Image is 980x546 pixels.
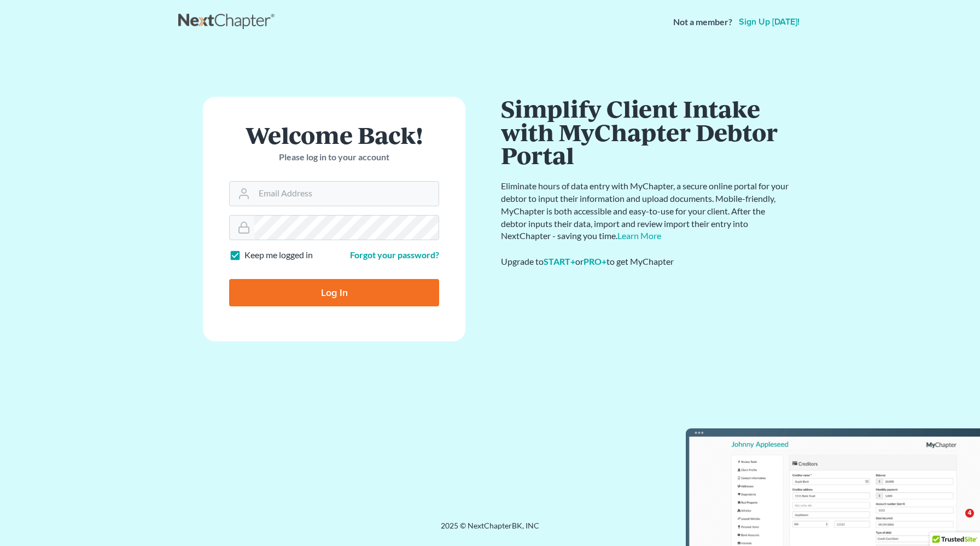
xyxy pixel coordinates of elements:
div: Upgrade to or to get MyChapter [501,255,791,268]
span: 4 [965,509,974,518]
strong: Not a member? [673,16,732,28]
a: Forgot your password? [350,249,439,260]
h1: Welcome Back! [229,123,439,147]
a: START+ [544,256,575,266]
a: Sign up [DATE]! [737,18,802,26]
a: PRO+ [584,256,606,266]
input: Log In [229,279,439,306]
h1: Simplify Client Intake with MyChapter Debtor Portal [501,97,791,167]
iframe: Intercom live chat [943,509,969,535]
input: Email Address [254,182,439,206]
div: 2025 © NextChapterBK, INC [178,520,802,540]
a: Learn More [617,230,661,241]
label: Keep me logged in [244,249,313,262]
p: Please log in to your account [229,151,439,164]
p: Eliminate hours of data entry with MyChapter, a secure online portal for your debtor to input the... [501,180,791,242]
